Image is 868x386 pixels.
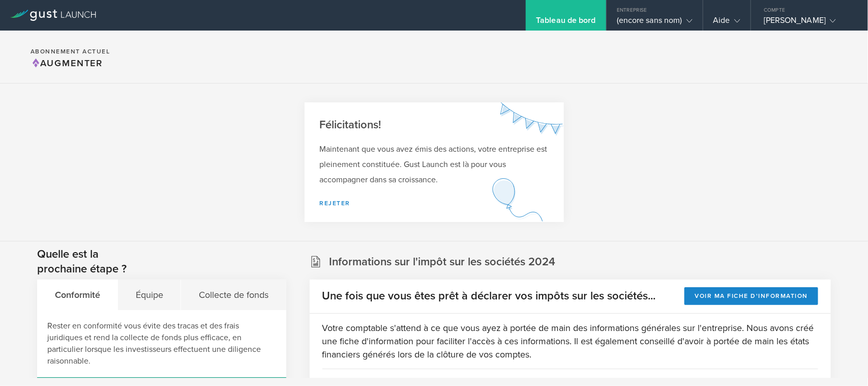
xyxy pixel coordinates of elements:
font: Tableau de bord [536,15,596,25]
font: Rester en conformité vous évite des tracas et des frais juridiques et rend la collecte de fonds p... [47,321,261,366]
font: Aide [713,15,730,25]
font: [PERSON_NAME] [764,15,826,25]
font: Maintenant que vous avez émis des actions, votre entreprise est pleinement constituée. Gust Launc... [320,144,548,185]
font: Augmenter [40,58,103,69]
font: Félicitations! [320,118,381,131]
font: Entreprise [617,7,647,13]
font: Rejeter [320,200,351,207]
font: Équipe [136,289,163,300]
font: Votre comptable s'attend à ce que vous ayez à portée de main des informations générales sur l'ent... [322,322,814,360]
button: Voir ma fiche d'information [684,287,818,305]
font: Conformité [55,289,100,300]
font: Informations sur l'impôt sur les sociétés 2024 [330,255,556,268]
font: Quelle est la prochaine étape ? [37,247,127,275]
font: Compte [764,7,786,13]
font: Une fois que vous êtes prêt à déclarer vos impôts sur les sociétés... [322,289,656,302]
font: Abonnement actuel [31,48,110,55]
font: (encore sans nom) [617,15,682,25]
font: Collecte de fonds [199,289,268,300]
